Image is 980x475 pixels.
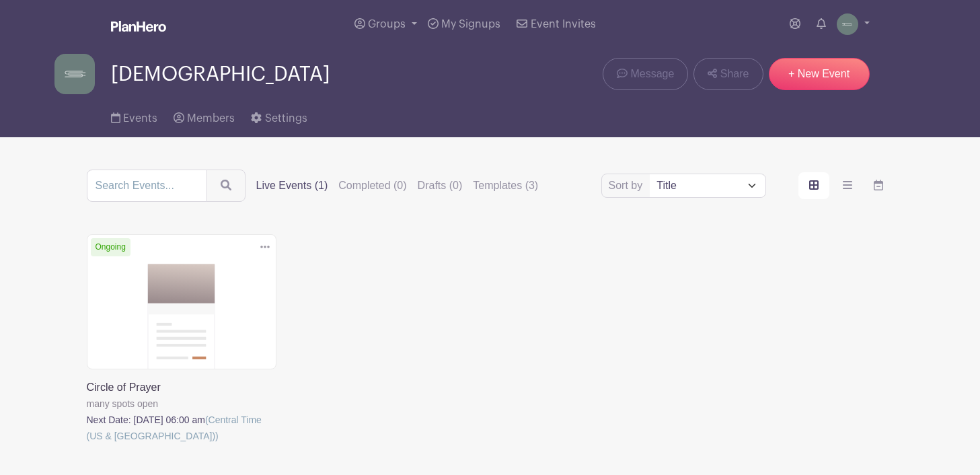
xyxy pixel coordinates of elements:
a: + New Event [769,58,870,90]
img: Youth%20Logo%20Variations.png [54,54,95,94]
span: Members [187,113,235,124]
a: Message [603,58,688,90]
label: Templates (3) [473,178,538,194]
label: Sort by [609,178,647,194]
label: Drafts (0) [418,178,463,194]
img: logo_white-6c42ec7e38ccf1d336a20a19083b03d10ae64f83f12c07503d8b9e83406b4c7d.svg [111,21,166,32]
span: [DEMOGRAPHIC_DATA] [111,63,330,85]
input: Search Events... [87,170,207,202]
span: My Signups [441,19,500,30]
label: Completed (0) [338,178,406,194]
div: filters [256,178,539,194]
a: Share [693,58,763,90]
label: Live Events (1) [256,178,328,194]
span: Settings [265,113,307,124]
a: Settings [251,94,307,137]
span: Groups [368,19,406,30]
img: Youth%20Logo%20Variations.png [837,13,858,35]
div: order and view [798,172,894,199]
span: Events [123,113,157,124]
a: Events [111,94,157,137]
span: Message [630,66,674,82]
span: Share [720,66,749,82]
span: Event Invites [531,19,596,30]
a: Members [174,94,235,137]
